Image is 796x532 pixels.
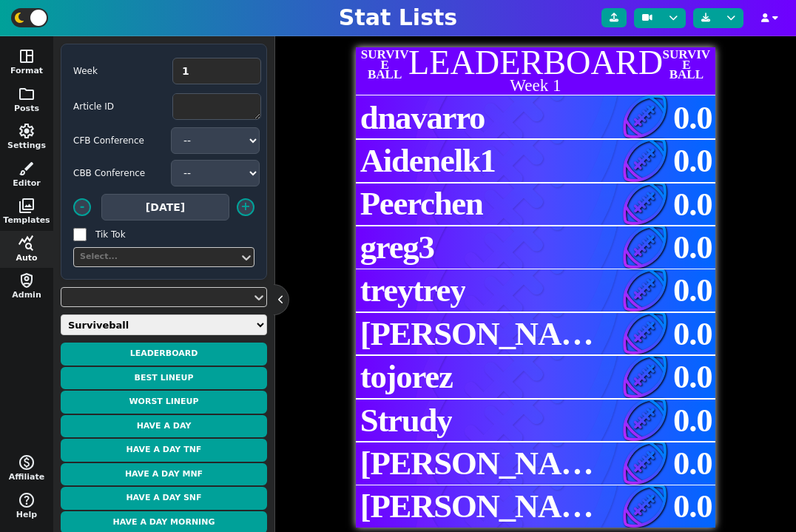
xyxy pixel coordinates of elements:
span: [PERSON_NAME] [360,445,621,482]
h1: LEADERBOARD [356,46,716,80]
span: 0.0 [673,482,712,531]
span: 0.0 [673,93,712,143]
span: [PERSON_NAME][EMAIL_ADDRESS][DOMAIN_NAME] [360,488,621,525]
span: 0.0 [673,136,712,186]
button: Worst Lineup [61,391,267,414]
span: 0.0 [673,439,712,488]
span: 0.0 [673,266,712,315]
span: 0.0 [673,180,712,229]
button: Have a Day SNF [61,487,267,510]
span: shield_person [18,272,36,289]
span: photo_library [18,197,36,215]
label: Week [73,64,162,78]
span: Peerchen [360,186,483,222]
span: tojorez [360,359,453,395]
span: 0.0 [673,223,712,272]
button: - [73,198,91,216]
span: SURVIVE BALL [358,50,412,80]
span: treytrey [360,272,466,309]
span: greg3 [360,229,434,266]
span: settings [18,122,36,140]
span: SURVIVE BALL [659,50,713,80]
span: space_dashboard [18,47,36,65]
button: + [237,198,254,216]
label: Article ID [73,100,162,113]
span: monetization_on [18,454,36,471]
span: Strudy [360,403,453,439]
button: Best Lineup [61,367,267,390]
span: Aidenelk1 [360,143,496,179]
label: CFB Conference [73,134,162,147]
label: Tik Tok [95,228,184,241]
span: 0.0 [673,352,712,402]
span: 0.0 [673,309,712,359]
span: help [18,491,36,509]
span: 0.0 [673,396,712,445]
span: query_stats [18,235,36,252]
button: Leaderboard [61,343,267,366]
label: CBB Conference [73,166,162,180]
span: brush [18,160,36,178]
div: Select... [80,251,233,263]
h1: Stat Lists [339,4,457,31]
button: Have a Day MNF [61,463,267,486]
button: Have a Day TNF [61,439,267,462]
span: [PERSON_NAME] [360,316,621,352]
h2: Week 1 [356,77,716,94]
span: dnavarro [360,100,485,136]
button: Have a Day [61,415,267,438]
span: folder [18,85,36,103]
